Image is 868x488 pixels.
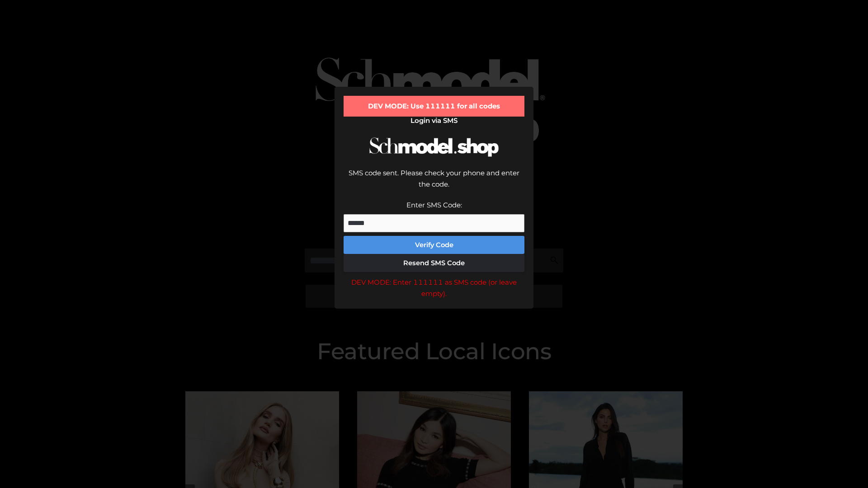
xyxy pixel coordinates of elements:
div: DEV MODE: Use 111111 for all codes [344,96,524,117]
img: Schmodel Logo [366,129,502,165]
h2: Login via SMS [344,117,524,125]
div: SMS code sent. Please check your phone and enter the code. [344,167,524,199]
label: Enter SMS Code: [406,201,462,209]
button: Resend SMS Code [344,254,524,272]
button: Verify Code [344,236,524,254]
div: DEV MODE: Enter 111111 as SMS code (or leave empty). [344,277,524,300]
